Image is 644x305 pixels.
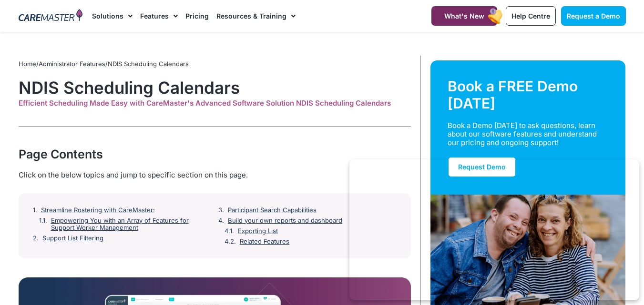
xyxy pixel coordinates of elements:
span: What's New [444,12,484,20]
a: Home [19,60,36,68]
a: Empowering You with an Array of Features for Support Worker Management [51,217,211,232]
a: Exporting List [238,227,278,235]
div: Click on the below topics and jump to specific section on this page. [19,170,411,180]
span: / / [19,60,189,68]
a: Build your own reports and dashboard [228,217,342,225]
div: Efficient Scheduling Made Easy with CareMaster's Advanced Software Solution NDIS Scheduling Calen... [19,99,411,108]
span: Help Centre [511,12,550,20]
span: NDIS Scheduling Calendars [108,60,189,68]
div: Page Contents [19,146,411,163]
a: Support List Filtering [42,235,103,242]
h1: NDIS Scheduling Calendars [19,78,411,98]
div: Book a FREE Demo [DATE] [448,78,609,112]
a: Request a Demo [561,6,626,26]
a: Related Features [240,238,289,246]
span: Request a Demo [567,12,620,20]
iframe: Popup CTA [349,159,639,300]
a: Help Centre [506,6,556,26]
a: Participant Search Capabilities [228,207,317,214]
a: Administrator Features [39,60,105,68]
a: Request Demo [448,157,516,177]
img: CareMaster Logo [19,9,83,23]
a: Streamline Rostering with CareMaster: [41,207,155,214]
div: Book a Demo [DATE] to ask questions, learn about our software features and understand our pricing... [448,121,597,147]
a: What's New [431,6,497,26]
